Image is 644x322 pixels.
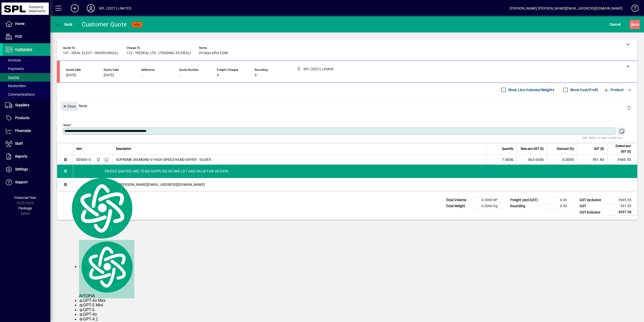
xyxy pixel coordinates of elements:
[255,73,257,77] span: 0
[547,155,577,165] td: 0.0000
[443,197,473,203] td: Total Volume
[15,141,23,146] span: Staff
[79,299,83,303] img: gpt-black.svg
[443,203,473,209] td: Total Weight
[630,20,640,29] button: Save
[95,157,101,162] span: SPL (2021) Limited
[79,317,134,321] div: GPT-4.1
[5,75,19,79] span: Quotes
[79,240,134,298] div: AITOPIA
[623,102,635,114] button: Delete
[510,4,623,12] div: [PERSON_NAME] [PERSON_NAME][EMAIL_ADDRESS][DOMAIN_NAME]
[15,129,31,133] span: Financials
[3,137,50,150] a: Staff
[521,146,544,152] span: Rate excl GST ($)
[577,155,607,165] td: 591.83
[610,143,631,154] span: Extend excl GST ($)
[57,97,637,115] div: Note
[79,303,134,307] div: GPT-5 Mini
[134,23,140,26] span: NEW
[73,178,637,191] div: QUOTED [PERSON_NAME][EMAIL_ADDRESS][DOMAIN_NAME]
[61,102,78,111] button: Close
[15,22,24,26] span: Home
[3,176,50,189] a: Support
[607,209,637,216] td: 4537.38
[543,203,573,209] td: 0.00
[15,180,28,184] span: Support
[79,298,134,303] div: GPT-4o Mini
[3,125,50,137] a: Financials
[82,20,127,28] div: Customer Quote
[141,73,142,77] span: -
[3,112,50,124] a: Products
[594,146,604,152] span: GST ($)
[628,1,638,17] a: Knowledge Base
[54,20,74,29] button: Back
[199,51,228,55] span: 20 days after EOM
[3,99,50,112] a: Suppliers
[14,196,36,200] span: Financial Year
[473,197,504,203] td: 0.0000 M³
[18,206,32,210] span: Package
[543,197,573,203] td: 0.00
[5,67,24,71] span: Payments
[99,4,131,12] div: SPL (2021) LIMITED
[607,203,637,209] td: 591.83
[15,116,29,120] span: Products
[3,73,50,82] a: Quotes
[79,240,134,294] img: logo.svg
[3,163,50,176] a: Settings
[15,167,28,171] span: Settings
[3,56,50,64] a: Invoices
[50,20,78,29] app-page-header-button: Back
[3,90,50,99] a: Communications
[3,18,50,30] a: Home
[15,47,32,51] span: Customers
[63,51,119,55] span: 141 - IDEAL ELECT - INVERCARGILL
[59,104,79,108] app-page-header-button: Close
[473,203,504,209] td: 0.0000 Kg
[507,87,554,92] label: Show Line Volumes/Weights
[5,92,35,96] span: Communications
[607,197,637,203] td: 3945.55
[79,317,83,321] img: gpt-black.svg
[631,20,639,28] span: ave
[623,105,635,110] app-page-header-button: Delete
[73,165,637,178] div: PRICES QUOTED ARE TO BE SUPPLIED IN ONE LOT AND VALID FOR 60 DAYS
[15,34,22,39] span: POS
[67,4,83,13] button: Add
[583,135,622,140] mat-hint: Use 'Enter' to start a new line
[56,22,72,26] span: Back
[104,73,114,77] span: [DATE]
[502,146,513,152] span: Quantity
[603,86,624,94] span: Product
[66,73,76,77] span: [DATE]
[3,82,50,90] a: Backorders
[631,22,633,26] span: S
[15,103,29,107] span: Suppliers
[3,30,50,43] a: POS
[79,308,134,312] div: GPT-5
[79,308,83,312] img: gpt-black.svg
[63,123,70,127] mat-label: Note
[502,157,514,162] span: 7.0000
[3,64,50,73] a: Payments
[508,203,543,209] td: Rounding
[79,303,83,307] img: gpt-black.svg
[5,84,26,88] span: Backorders
[520,157,544,162] div: 563.6500
[601,85,626,94] button: Product
[15,154,27,158] span: Reports
[217,73,219,77] span: 0
[76,157,91,162] div: DD60V-S
[127,51,191,55] span: 122 - *REDEAL LTD - (TRADING AS IDEAL)
[83,4,99,13] button: Profile
[577,203,607,209] td: GST
[508,197,543,203] td: Freight (excl GST)
[557,146,574,152] span: Discount (%)
[116,146,131,152] span: Description
[69,176,134,240] img: logo.svg
[79,312,134,317] div: GPT-4o
[79,313,83,317] img: gpt-black.svg
[5,58,21,62] span: Invoices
